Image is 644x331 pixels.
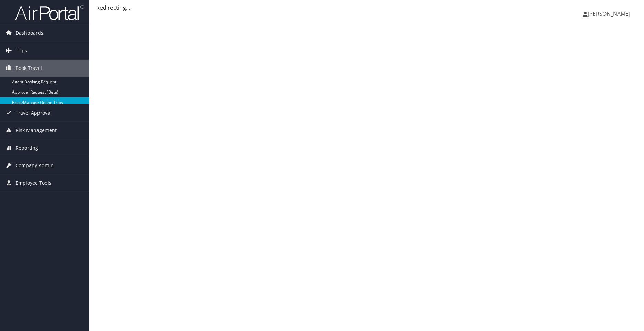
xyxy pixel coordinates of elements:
a: [PERSON_NAME] [583,3,637,24]
img: airportal-logo.png [15,4,84,21]
span: Employee Tools [15,174,51,192]
span: Company Admin [15,157,54,174]
span: Risk Management [15,122,57,139]
span: [PERSON_NAME] [588,10,630,18]
span: Book Travel [15,60,42,77]
span: Reporting [15,139,38,157]
span: Trips [15,42,27,59]
div: Redirecting... [96,3,637,12]
span: Dashboards [15,24,43,42]
span: Travel Approval [15,104,52,121]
